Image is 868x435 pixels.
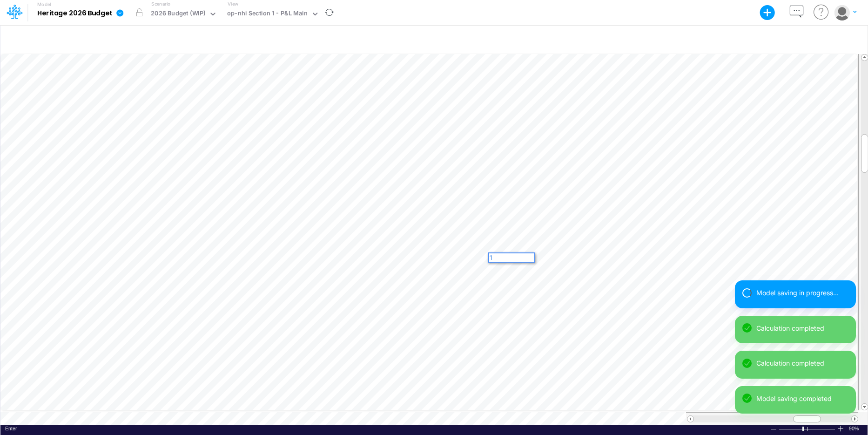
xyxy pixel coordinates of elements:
[802,427,804,431] div: Zoom
[756,358,848,368] div: Calculation completed
[770,426,777,433] div: Zoom Out
[849,425,863,432] span: 90%
[756,394,848,403] div: Model saving completed
[37,2,51,7] label: Model
[5,426,17,431] span: Enter
[849,425,863,432] div: Zoom level
[489,253,534,262] div: 1
[151,0,170,7] label: Scenario
[227,9,308,20] div: op-nhi Section 1 - P&L Main
[756,288,848,298] div: Model saving in progress...
[837,425,844,432] div: Zoom In
[779,425,837,432] div: Zoom
[151,9,205,20] div: 2026 Budget (WIP)
[37,9,112,18] b: Heritage 2026 Budget
[5,425,17,432] div: In Enter mode
[228,0,238,7] label: View
[756,323,848,333] div: Calculation completed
